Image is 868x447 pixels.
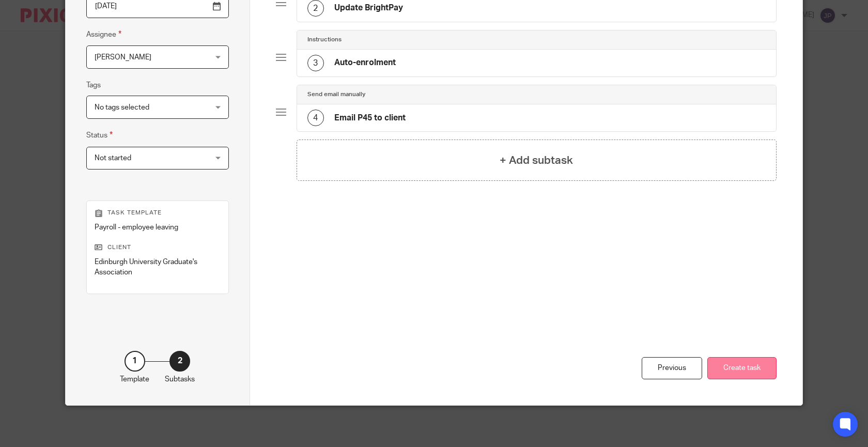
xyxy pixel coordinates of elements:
[334,57,396,68] h4: Auto-enrolment
[500,152,573,168] h4: + Add subtask
[334,3,403,13] h4: Update BrightPay
[95,209,221,217] p: Task template
[642,357,702,379] div: Previous
[165,374,195,384] p: Subtasks
[169,351,190,372] div: 2
[95,104,149,111] span: No tags selected
[86,129,113,141] label: Status
[125,351,145,372] div: 1
[95,257,221,278] p: Edinburgh University Graduate's Association
[86,28,121,40] label: Assignee
[95,222,221,233] p: Payroll - employee leaving
[307,110,324,126] div: 4
[334,113,406,124] h4: Email P45 to client
[307,55,324,71] div: 3
[95,54,151,61] span: [PERSON_NAME]
[86,80,101,90] label: Tags
[95,243,221,252] p: Client
[707,357,777,379] button: Create task
[95,155,131,162] span: Not started
[307,36,342,44] h4: Instructions
[120,374,149,384] p: Template
[307,90,365,99] h4: Send email manually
